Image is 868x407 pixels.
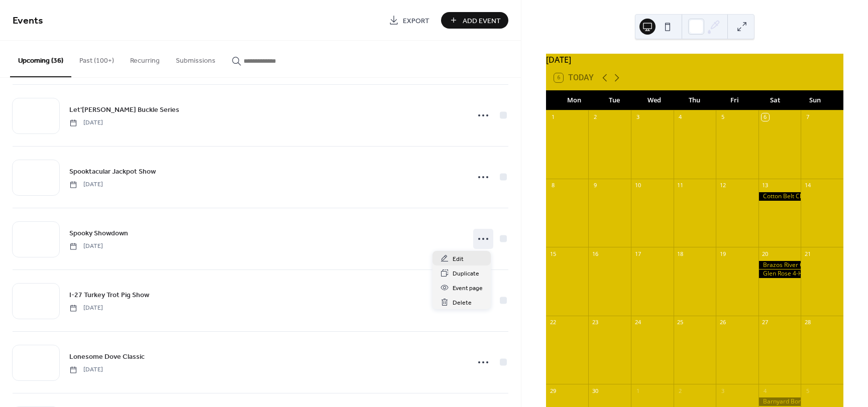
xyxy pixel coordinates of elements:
[549,387,557,394] div: 29
[675,90,715,110] div: Thu
[69,352,145,362] span: Lonesome Dove Classic
[168,41,224,76] button: Submissions
[594,90,634,110] div: Tue
[762,250,769,257] div: 20
[804,113,811,121] div: 7
[677,250,684,257] div: 18
[69,304,103,313] span: [DATE]
[591,319,599,326] div: 23
[758,269,801,278] div: Glen Rose 4-H Jackpot
[762,182,769,189] div: 13
[13,11,43,31] span: Events
[758,192,801,201] div: Cotton Belt Classic
[677,182,684,189] div: 11
[634,182,641,189] div: 10
[463,16,501,26] span: Add Event
[755,90,795,110] div: Sat
[69,180,103,189] span: [DATE]
[69,166,156,177] a: Spooktacular Jackpot Show
[10,41,71,77] button: Upcoming (36)
[804,387,811,394] div: 5
[762,319,769,326] div: 27
[719,319,726,326] div: 26
[69,167,156,177] span: Spooktacular Jackpot Show
[591,113,599,121] div: 2
[381,12,437,29] a: Export
[795,90,835,110] div: Sun
[762,387,769,394] div: 4
[453,254,464,264] span: Edit
[719,387,726,394] div: 3
[69,105,179,115] span: Let'[PERSON_NAME] Buckle Series
[549,182,557,189] div: 8
[403,16,429,26] span: Export
[677,387,684,394] div: 2
[69,242,103,251] span: [DATE]
[69,290,149,301] span: I-27 Turkey Trot Pig Show
[591,250,599,257] div: 16
[804,319,811,326] div: 28
[719,113,726,121] div: 5
[549,319,557,326] div: 22
[634,113,641,121] div: 3
[591,387,599,394] div: 30
[719,182,726,189] div: 12
[453,298,472,308] span: Delete
[719,250,726,257] div: 19
[677,319,684,326] div: 25
[549,113,557,121] div: 1
[804,182,811,189] div: 14
[69,351,145,362] a: Lonesome Dove Classic
[453,283,483,294] span: Event page
[453,268,479,279] span: Duplicate
[546,54,843,66] div: [DATE]
[758,261,801,269] div: Brazos River Classic Jackpot
[69,228,128,239] span: Spooky Showdown
[554,90,594,110] div: Mon
[677,113,684,121] div: 4
[715,90,755,110] div: Fri
[591,182,599,189] div: 9
[69,118,103,127] span: [DATE]
[71,41,122,76] button: Past (100+)
[634,250,641,257] div: 17
[549,250,557,257] div: 15
[804,250,811,257] div: 21
[762,113,769,121] div: 6
[69,227,128,239] a: Spooky Showdown
[69,289,149,301] a: I-27 Turkey Trot Pig Show
[758,397,801,406] div: Barnyard Bonanza
[441,12,508,29] button: Add Event
[122,41,168,76] button: Recurring
[634,387,641,394] div: 1
[634,319,641,326] div: 24
[69,365,103,374] span: [DATE]
[69,104,179,115] a: Let'[PERSON_NAME] Buckle Series
[634,90,675,110] div: Wed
